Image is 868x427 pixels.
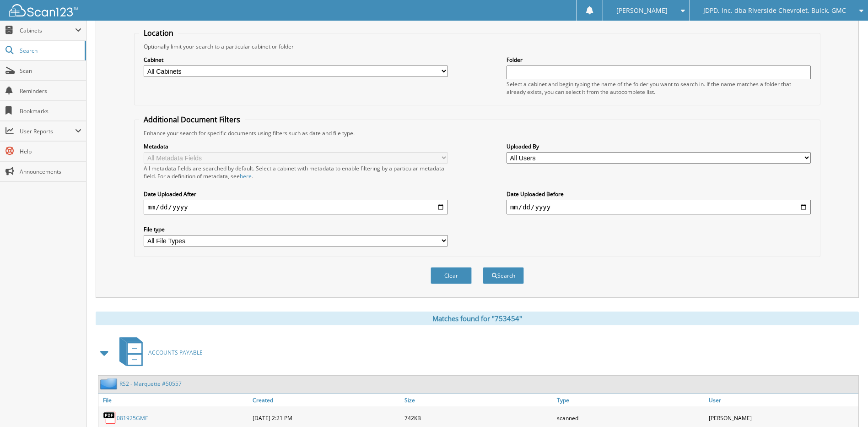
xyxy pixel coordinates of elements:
[507,200,811,214] input: end
[96,312,859,325] div: Matches found for "753454"
[20,168,81,175] span: Announcements
[20,47,80,55] span: Search
[139,43,815,50] div: Optionally limit your search to a particular cabinet or folder
[144,142,448,150] label: Metadata
[144,200,448,214] input: start
[507,80,811,96] div: Select a cabinet and begin typing the name of the folder you want to search in. If the name match...
[250,409,402,427] div: [DATE] 2:21 PM
[144,56,448,64] label: Cabinet
[507,56,811,64] label: Folder
[100,378,119,389] img: folder2.png
[616,8,668,13] span: [PERSON_NAME]
[103,411,117,425] img: PDF.png
[144,190,448,198] label: Date Uploaded After
[98,394,250,406] a: File
[431,267,472,284] button: Clear
[114,334,203,371] a: ACCOUNTS PAYABLE
[20,67,81,75] span: Scan
[20,27,75,34] span: Cabinets
[20,148,81,155] span: Help
[555,394,706,406] a: Type
[119,380,182,388] a: RS2 - Marquette #50557
[507,190,811,198] label: Date Uploaded Before
[20,127,75,135] span: User Reports
[144,225,448,233] label: File type
[555,409,706,427] div: scanned
[20,107,81,115] span: Bookmarks
[117,414,148,422] a: 081925GMF
[250,394,402,406] a: Created
[240,172,252,180] a: here
[139,28,178,38] legend: Location
[20,87,81,95] span: Reminders
[139,129,815,137] div: Enhance your search for specific documents using filters such as date and file type.
[483,267,524,284] button: Search
[402,409,554,427] div: 742KB
[507,142,811,150] label: Uploaded By
[703,8,846,13] span: JDPD, Inc. dba Riverside Chevrolet, Buick, GMC
[139,115,245,125] legend: Additional Document Filters
[9,4,78,16] img: scan123-logo-white.svg
[402,394,554,406] a: Size
[706,394,858,406] a: User
[706,409,858,427] div: [PERSON_NAME]
[144,164,448,180] div: All metadata fields are searched by default. Select a cabinet with metadata to enable filtering b...
[822,383,868,427] iframe: Chat Widget
[148,349,203,356] span: ACCOUNTS PAYABLE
